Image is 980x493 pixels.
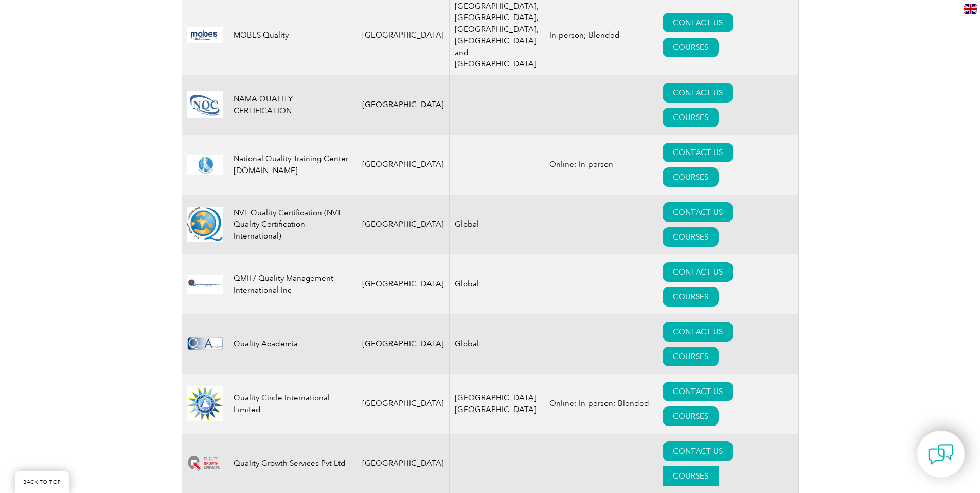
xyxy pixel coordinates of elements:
[663,287,719,307] a: COURSES
[928,441,954,467] img: contact-chat.png
[663,382,733,401] a: CONTACT US
[15,471,69,493] a: BACK TO TOP
[449,374,544,434] td: [GEOGRAPHIC_DATA] [GEOGRAPHIC_DATA]
[663,143,733,162] a: CONTACT US
[663,227,719,247] a: COURSES
[544,374,657,434] td: Online; In-person; Blended
[187,91,223,118] img: 870f6014-ce33-ef11-8e4e-002248972526-logo.jpg
[187,275,223,294] img: fef9a287-346f-eb11-a812-002248153038-logo.png
[228,314,357,374] td: Quality Academia
[663,347,719,366] a: COURSES
[544,135,657,195] td: Online; In-person
[228,195,357,254] td: NVT Quality Certification (NVT Quality Certification International)
[449,314,544,374] td: Global
[357,314,449,374] td: [GEOGRAPHIC_DATA]
[357,195,449,254] td: [GEOGRAPHIC_DATA]
[228,75,357,135] td: NAMA QUALITY CERTIFICATION
[663,466,719,486] a: COURSES
[187,337,223,351] img: 332d7e0c-38db-ea11-a813-000d3a79722d-logo.png
[187,454,223,472] img: 38538332-76f2-ef11-be21-002248955c5a-logo.png
[449,254,544,314] td: Global
[964,4,977,14] img: en
[228,135,357,195] td: National Quality Training Center [DOMAIN_NAME]
[663,13,733,32] a: CONTACT US
[663,262,733,282] a: CONTACT US
[228,254,357,314] td: QMII / Quality Management International Inc
[357,75,449,135] td: [GEOGRAPHIC_DATA]
[357,374,449,434] td: [GEOGRAPHIC_DATA]
[663,83,733,103] a: CONTACT US
[663,322,733,342] a: CONTACT US
[357,135,449,195] td: [GEOGRAPHIC_DATA]
[663,441,733,461] a: CONTACT US
[663,167,719,187] a: COURSES
[187,27,223,43] img: 072a24ac-d9bc-ea11-a814-000d3a79823d-logo.jpg
[663,108,719,127] a: COURSES
[663,38,719,57] a: COURSES
[187,207,223,242] img: f8318ad0-2dc2-eb11-bacc-0022481832e0-logo.png
[449,195,544,254] td: Global
[187,386,223,422] img: b1a61556-8628-eb11-a813-0022481469da-logo.png
[187,155,223,175] img: 4ab7c282-124b-ee11-be6f-000d3ae1a86f-logo.png
[663,406,719,426] a: COURSES
[357,254,449,314] td: [GEOGRAPHIC_DATA]
[663,202,733,222] a: CONTACT US
[228,374,357,434] td: Quality Circle International Limited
